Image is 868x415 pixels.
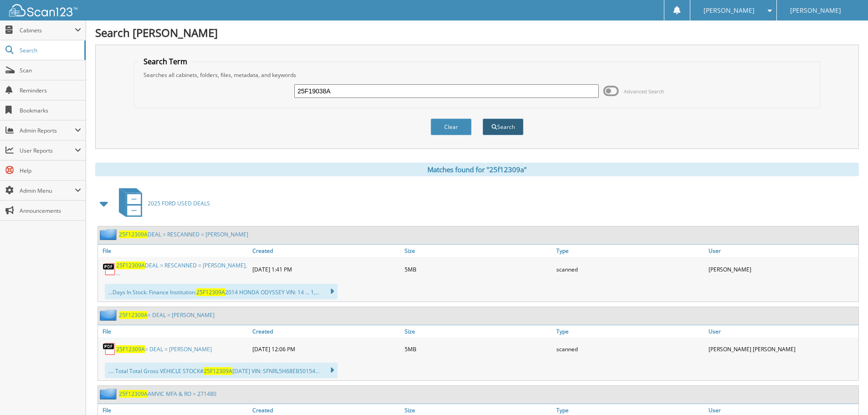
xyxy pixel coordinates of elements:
span: [PERSON_NAME] [790,8,841,13]
iframe: Chat Widget [822,371,868,415]
span: 25F12309A [196,288,225,296]
img: folder2.png [100,229,119,240]
a: 25F12309ADEAL = RESCANNED = [PERSON_NAME], ... [116,261,248,277]
span: 25F12309A [116,261,145,269]
a: User [706,245,858,257]
span: 25F12309A [119,390,148,398]
a: Type [554,325,706,338]
a: Size [402,245,555,257]
a: Size [402,325,555,338]
button: Clear [431,118,472,135]
span: [PERSON_NAME] [704,8,755,13]
span: 25F12309A [204,367,232,375]
a: 25F12309AAMVIC MFA & RO = 271480 [119,390,216,398]
a: 25F12309A= DEAL = [PERSON_NAME] [119,311,215,319]
div: [PERSON_NAME] [706,259,858,279]
div: ...Days In Stock: Finance Institution: 2014 HONDA ODYSSEY VIN: 14 ... 1,... [105,284,338,299]
a: 2025 FORD USED DEALS [113,185,210,221]
span: Advanced Search [624,88,664,95]
div: 5MB [402,259,555,279]
span: Help [20,167,81,174]
a: Created [250,245,402,257]
span: Announcements [20,207,81,215]
span: 25F12309A [116,345,145,353]
span: Bookmarks [20,107,81,114]
img: folder2.png [100,309,119,321]
img: PDF.png [103,342,116,356]
button: Search [483,118,524,135]
a: File [98,325,250,338]
h1: Search [PERSON_NAME] [95,25,859,40]
div: Searches all cabinets, folders, files, metadata, and keywords [139,71,815,79]
span: Admin Menu [20,187,75,195]
span: 25F12309A [119,311,148,319]
span: Admin Reports [20,127,75,134]
div: [DATE] 1:41 PM [250,259,402,279]
a: User [706,325,858,338]
div: [PERSON_NAME] [PERSON_NAME] [706,340,858,358]
img: PDF.png [103,262,116,276]
a: 25F12309A= DEAL = [PERSON_NAME] [116,345,212,353]
div: Matches found for "25f12309a" [95,163,859,176]
div: scanned [554,259,706,279]
a: Type [554,245,706,257]
div: 5MB [402,340,555,358]
a: 25F12309ADEAL = RESCANNED = [PERSON_NAME] [119,231,248,238]
legend: Search Term [139,56,192,67]
a: Created [250,325,402,338]
span: 25F12309A [119,231,148,238]
span: Cabinets [20,26,75,34]
span: Scan [20,67,81,74]
span: Search [20,46,80,54]
div: scanned [554,340,706,358]
img: folder2.png [100,388,119,400]
span: User Reports [20,147,75,154]
a: File [98,245,250,257]
span: Reminders [20,87,81,94]
img: scan123-logo-white.svg [9,4,77,16]
div: .... Total Total Gross VEHICLE STOCK# [DATE] VIN: SFNRL5H68EB50154... [105,363,338,378]
span: 2025 FORD USED DEALS [148,200,210,207]
div: [DATE] 12:06 PM [250,340,402,358]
